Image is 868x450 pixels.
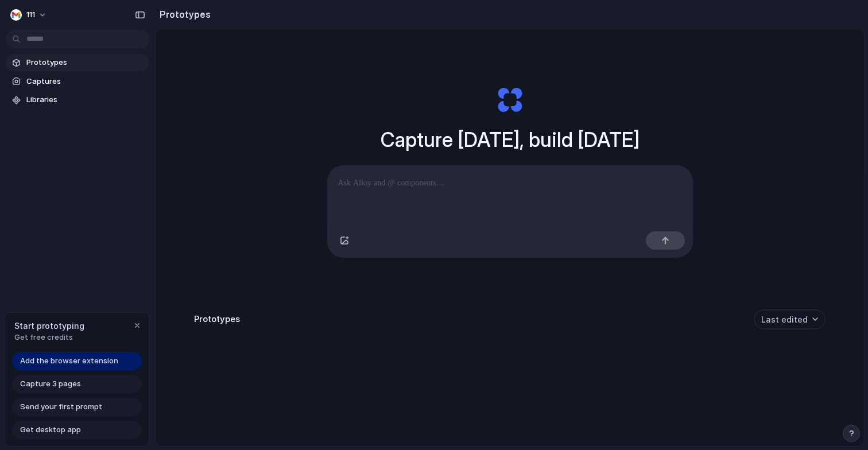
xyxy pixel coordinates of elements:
[20,424,81,436] span: Get desktop app
[754,309,826,329] button: Last edited
[26,76,145,87] span: Captures
[155,7,211,21] h2: Prototypes
[14,320,84,332] span: Start prototyping
[6,6,53,24] button: 111
[20,401,102,413] span: Send your first prompt
[6,91,149,108] a: Libraries
[6,73,149,90] a: Captures
[12,421,142,439] a: Get desktop app
[20,378,81,390] span: Capture 3 pages
[12,352,142,370] a: Add the browser extension
[26,57,145,68] span: Prototypes
[14,332,84,343] span: Get free credits
[6,54,149,71] a: Prototypes
[26,94,145,106] span: Libraries
[20,355,118,367] span: Add the browser extension
[26,9,35,21] span: 111
[194,313,240,326] h3: Prototypes
[381,125,640,155] h1: Capture [DATE], build [DATE]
